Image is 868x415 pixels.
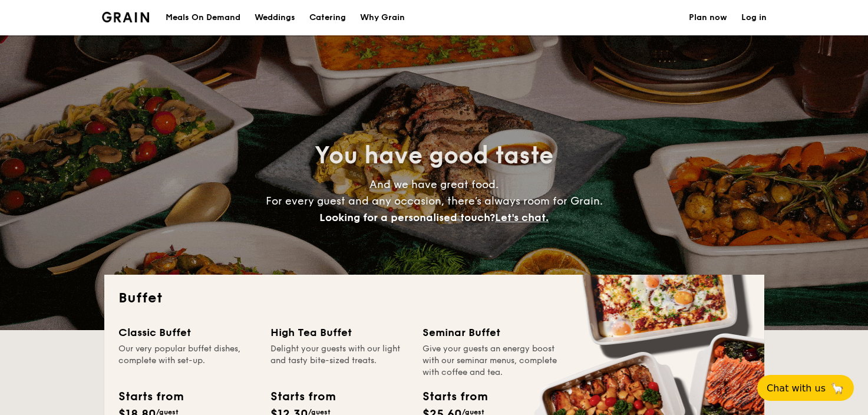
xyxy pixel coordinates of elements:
[118,324,256,341] div: Classic Buffet
[118,289,750,308] h2: Buffet
[423,343,560,378] div: Give your guests an energy boost with our seminar menus, complete with coffee and tea.
[315,141,553,170] span: You have good taste
[270,388,335,406] div: Starts from
[270,324,408,341] div: High Tea Buffet
[102,12,150,22] a: Logotype
[423,324,560,341] div: Seminar Buffet
[423,388,487,406] div: Starts from
[495,211,549,224] span: Let's chat.
[118,388,183,406] div: Starts from
[118,343,256,378] div: Our very popular buffet dishes, complete with set-up.
[266,178,603,224] span: And we have great food. For every guest and any occasion, there’s always room for Grain.
[102,12,150,22] img: Grain
[319,211,495,224] span: Looking for a personalised touch?
[767,383,826,394] span: Chat with us
[830,381,844,395] span: 🦙
[757,375,854,401] button: Chat with us🦙
[270,343,408,378] div: Delight your guests with our light and tasty bite-sized treats.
